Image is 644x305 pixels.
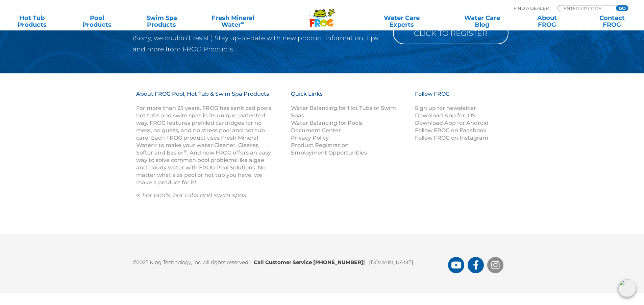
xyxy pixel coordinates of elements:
p: Find A Dealer [514,5,549,11]
sup: ® [183,148,187,154]
p: For more than 25 years, FROG has sanitized pools, hot tubs and swim spas in its unique, patented ... [136,104,274,186]
em: ∞ For pools, hot tubs and swim spas. [136,191,248,199]
a: Document Center [291,127,341,134]
a: Download App for Android [415,120,489,126]
a: [DOMAIN_NAME] [369,259,413,265]
input: GO [616,5,628,11]
a: Water Balancing for Pools [291,120,363,126]
h3: About FROG Pool, Hot Tub & Swim Spa Products [136,90,274,104]
a: Follow FROG on Facebook [415,127,487,134]
a: Fresh MineralWater∞ [201,15,265,28]
a: Sign up for newsletter [415,105,476,111]
h3: Follow FROG [415,90,499,104]
b: Call Customer Service [PHONE_NUMBER] [254,259,369,265]
a: Water CareExperts [361,15,443,28]
p: ©2025 King Technology, Inc. All rights reserved [133,255,448,266]
a: Click to Register [393,22,509,44]
a: Follow FROG on Instagram [415,135,488,141]
a: FROG Products You Tube Page [448,257,464,273]
input: Zip Code Form [563,5,609,11]
a: Water Balancing for Hot Tubs or Swim Spas [291,105,396,119]
a: ContactFROG [587,15,637,28]
a: FROG Products Instagram Page [487,257,503,273]
sup: ∞ [241,20,244,25]
a: Privacy Policy [291,135,329,141]
a: PoolProducts [72,15,122,28]
a: Water CareBlog [457,15,507,28]
a: Download App for iOS [415,112,475,119]
span: | [363,259,365,265]
a: Swim SpaProducts [137,15,187,28]
a: Employment Opportunities [291,149,367,156]
a: Product Registration [291,142,349,148]
a: FROG Products Facebook Page [468,257,484,273]
span: | [248,259,250,265]
h3: Quick Links [291,90,406,104]
a: Hot TubProducts [7,15,57,28]
a: AboutFROG [522,15,572,28]
img: openIcon [618,279,636,297]
p: (Sorry, we couldn’t resist.) Stay up-to-date with new product information, tips and more from FRO... [133,32,383,55]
